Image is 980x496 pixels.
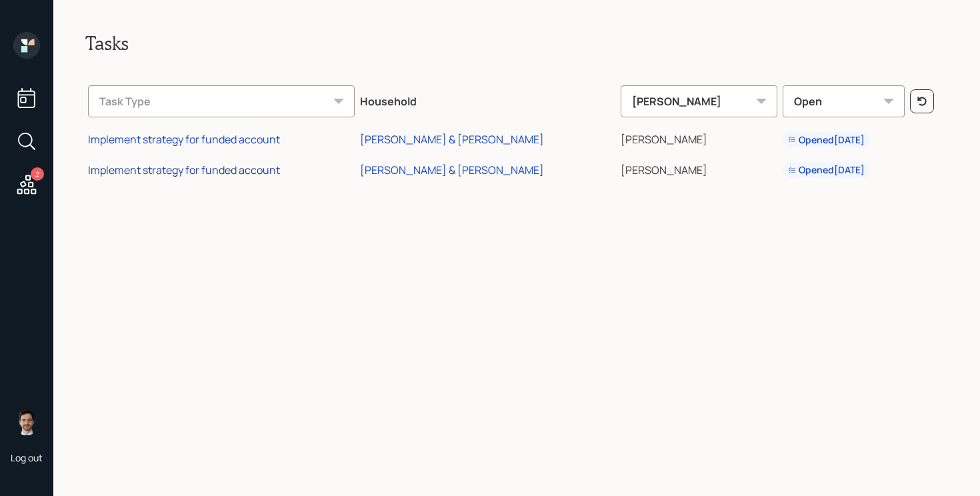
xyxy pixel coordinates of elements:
td: [PERSON_NAME] [618,153,780,183]
div: Implement strategy for funded account [88,132,280,147]
div: Task Type [88,85,355,117]
div: Opened [DATE] [788,163,865,177]
div: [PERSON_NAME] & [PERSON_NAME] [360,163,544,177]
td: [PERSON_NAME] [618,123,780,153]
div: Log out [11,451,43,464]
div: Implement strategy for funded account [88,163,280,177]
th: Household [357,76,618,123]
div: Open [783,85,905,117]
div: [PERSON_NAME] & [PERSON_NAME] [360,132,544,147]
div: 2 [31,167,44,181]
div: [PERSON_NAME] [621,85,777,117]
h2: Tasks [85,32,948,55]
div: Opened [DATE] [788,133,865,147]
img: jonah-coleman-headshot.png [13,409,40,435]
